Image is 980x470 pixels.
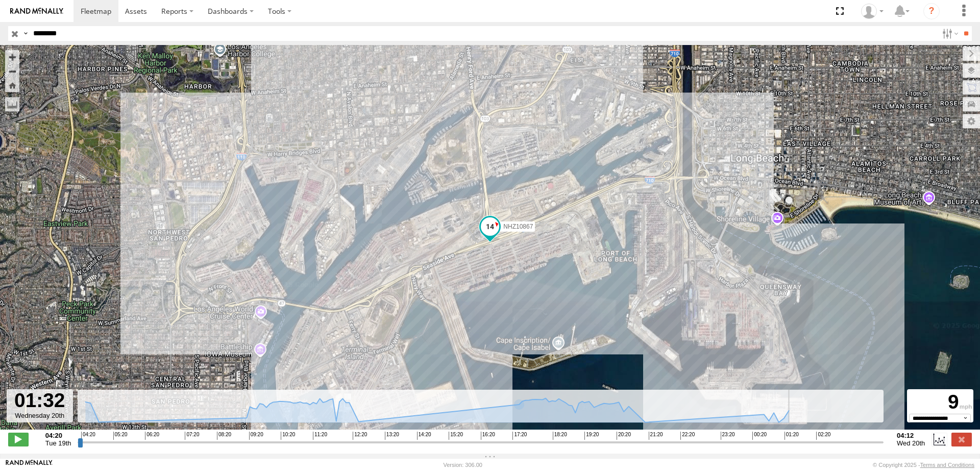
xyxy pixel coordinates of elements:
div: 9 [909,391,972,414]
label: Close [951,433,972,446]
span: 20:20 [617,432,631,440]
span: 19:20 [584,432,599,440]
span: 12:20 [353,432,367,440]
span: 06:20 [145,432,159,440]
a: Visit our Website [6,460,53,470]
div: © Copyright 2025 - [873,462,974,468]
span: 08:20 [217,432,231,440]
span: 01:20 [785,432,799,440]
button: Zoom in [5,50,19,64]
label: Search Filter Options [938,26,960,41]
span: 11:20 [313,432,327,440]
span: 02:20 [816,432,830,440]
span: Wed 20th Aug 2025 [897,439,925,447]
span: 04:20 [81,432,95,440]
span: 17:20 [512,432,527,440]
span: 22:20 [680,432,695,440]
span: 14:20 [417,432,431,440]
div: Version: 306.00 [444,462,482,468]
span: 09:20 [249,432,263,440]
span: Tue 19th Aug 2025 [45,439,71,447]
label: Map Settings [963,114,980,128]
button: Zoom Home [5,78,19,92]
span: 07:20 [185,432,199,440]
span: NHZ10867 [503,223,533,230]
label: Measure [5,97,19,111]
span: 16:20 [481,432,495,440]
button: Zoom out [5,64,19,78]
span: 13:20 [385,432,399,440]
span: 18:20 [553,432,567,440]
strong: 04:12 [897,432,925,439]
span: 10:20 [281,432,295,440]
i: ? [923,3,940,19]
div: Zulema McIntosch [857,4,887,19]
a: Terms and Conditions [920,462,974,468]
img: rand-logo.svg [10,8,63,15]
span: 05:20 [113,432,128,440]
label: Search Query [21,26,30,41]
span: 21:20 [649,432,663,440]
label: Play/Stop [8,433,29,446]
span: 23:20 [721,432,735,440]
span: 15:20 [449,432,463,440]
span: 00:20 [752,432,767,440]
strong: 04:20 [45,432,71,439]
